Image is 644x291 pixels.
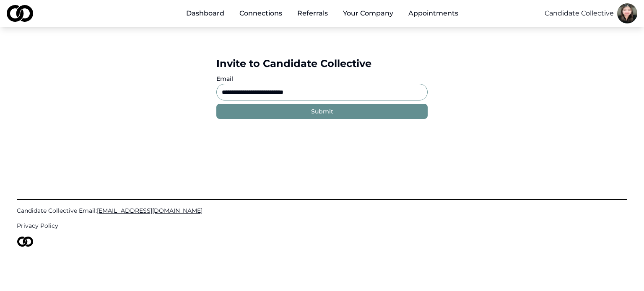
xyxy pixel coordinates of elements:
div: Submit [311,107,333,116]
span: [EMAIL_ADDRESS][DOMAIN_NAME] [97,207,203,214]
button: Candidate Collective [545,8,614,18]
button: Submit [216,104,428,119]
img: c5a994b8-1df4-4c55-a0c5-fff68abd3c00-Kim%20Headshot-profile_picture.jpg [617,3,637,23]
a: Dashboard [179,5,231,22]
div: Invite to Candidate Collective [216,57,428,70]
label: Email [216,75,233,82]
a: Candidate Collective Email:[EMAIL_ADDRESS][DOMAIN_NAME] [17,206,627,215]
a: Connections [233,5,289,22]
button: Your Company [336,5,400,22]
nav: Main [179,5,465,22]
img: logo [17,237,34,247]
a: Privacy Policy [17,221,627,230]
img: logo [7,5,33,22]
a: Referrals [291,5,335,22]
a: Appointments [402,5,465,22]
